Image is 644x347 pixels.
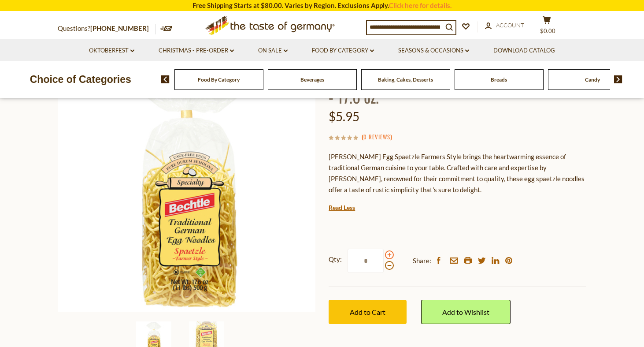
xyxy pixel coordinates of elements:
img: Bechtle Egg Spaetzle Farmers Style - 17.6 oz. [58,54,315,312]
a: Baking, Cakes, Desserts [378,76,433,83]
button: $0.00 [533,16,560,38]
a: Read Less [329,203,355,212]
span: Account [496,22,524,29]
a: Candy [585,76,600,83]
a: 0 Reviews [363,132,390,142]
a: Breads [491,76,507,83]
input: Qty: [348,249,384,273]
img: previous arrow [161,75,170,83]
a: Oktoberfest [89,46,134,56]
a: Beverages [300,76,324,83]
a: Food By Category [198,76,240,83]
a: Food By Category [312,46,374,56]
div: [PERSON_NAME] Egg Spaetzle Farmers Style brings the heartwarming essence of traditional German cu... [329,151,586,202]
span: Add to Cart [350,308,385,316]
span: $0.00 [540,27,555,34]
a: Seasons & Occasions [398,46,469,56]
a: On Sale [258,46,288,56]
strong: Qty: [329,254,342,265]
a: Account [485,21,524,30]
a: Christmas - PRE-ORDER [159,46,234,56]
a: Download Catalog [493,46,555,56]
span: ( ) [362,132,392,141]
span: $5.95 [329,109,359,124]
p: Questions? [58,23,155,34]
a: Add to Wishlist [421,300,511,324]
span: Share: [413,255,431,266]
a: [PHONE_NUMBER] [90,24,149,32]
button: Add to Cart [329,300,407,324]
img: next arrow [614,75,622,83]
a: Click here for details. [389,1,452,9]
